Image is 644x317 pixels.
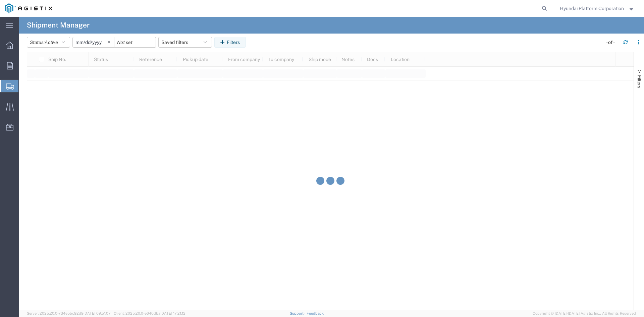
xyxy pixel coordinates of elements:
[160,311,185,315] span: [DATE] 17:21:12
[5,3,52,13] img: logo
[84,311,111,315] span: [DATE] 09:51:07
[27,17,90,34] h4: Shipment Manager
[560,5,624,12] span: Hyundai Platform Corporation
[559,4,635,12] button: Hyundai Platform Corporation
[606,39,618,46] div: - of -
[533,311,636,316] span: Copyright © [DATE]-[DATE] Agistix Inc., All Rights Reserved
[27,311,111,315] span: Server: 2025.20.0-734e5bc92d9
[114,37,156,47] input: Not set
[290,311,307,315] a: Support
[158,37,212,48] button: Saved filters
[45,40,58,45] span: Active
[73,37,114,47] input: Not set
[307,311,324,315] a: Feedback
[637,75,642,88] span: Filters
[214,37,246,48] button: Filters
[114,311,185,315] span: Client: 2025.20.0-e640dba
[27,37,70,48] button: Status:Active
